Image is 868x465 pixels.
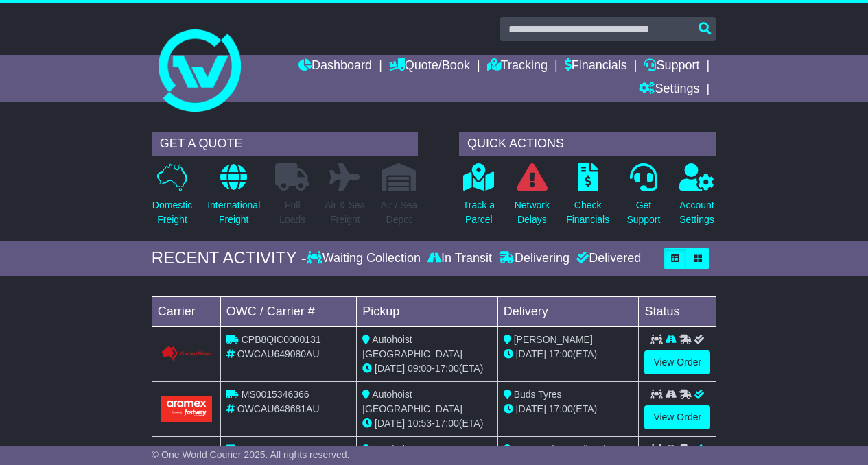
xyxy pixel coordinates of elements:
[565,163,610,235] a: CheckFinancials
[152,248,307,268] div: RECENT ACTIVITY -
[161,346,212,362] img: GetCarrierServiceLogo
[565,55,627,78] a: Financials
[435,418,459,429] span: 17:00
[573,251,641,266] div: Delivered
[237,348,320,359] span: OWCAU649080AU
[362,389,462,414] span: Autohoist [GEOGRAPHIC_DATA]
[516,403,546,414] span: [DATE]
[639,78,699,102] a: Settings
[389,55,470,78] a: Quote/Book
[566,198,609,227] p: Check Financials
[152,132,418,156] div: GET A QUOTE
[626,163,661,235] a: GetSupport
[514,444,606,455] span: Western heavy diesel
[644,350,710,374] a: View Order
[514,334,593,345] span: [PERSON_NAME]
[307,251,424,266] div: Waiting Collection
[408,418,432,429] span: 10:53
[207,198,260,227] p: International Freight
[639,296,716,326] td: Status
[408,363,432,374] span: 09:00
[644,55,699,78] a: Support
[242,334,321,345] span: CPB8QIC0000131
[497,296,639,326] td: Delivery
[514,389,562,400] span: Buds Tyres
[207,163,261,235] a: InternationalFreight
[515,198,550,227] p: Network Delays
[375,363,405,374] span: [DATE]
[459,132,716,156] div: QUICK ACTIONS
[487,55,548,78] a: Tracking
[325,198,365,227] p: Air & Sea Freight
[679,198,714,227] p: Account Settings
[549,403,573,414] span: 17:00
[516,348,546,359] span: [DATE]
[242,389,309,400] span: MS0015346366
[161,396,212,421] img: Aramex.png
[298,55,372,78] a: Dashboard
[237,403,320,414] span: OWCAU648681AU
[220,296,356,326] td: OWC / Carrier #
[435,363,459,374] span: 17:00
[424,251,495,266] div: In Transit
[644,405,710,429] a: View Order
[504,347,633,361] div: (ETA)
[549,348,573,359] span: 17:00
[504,402,633,416] div: (ETA)
[679,163,715,235] a: AccountSettings
[362,361,492,376] div: - (ETA)
[626,198,660,227] p: Get Support
[362,334,462,359] span: Autohoist [GEOGRAPHIC_DATA]
[152,198,192,227] p: Domestic Freight
[152,449,350,460] span: © One World Courier 2025. All rights reserved.
[362,416,492,431] div: - (ETA)
[462,163,495,235] a: Track aParcel
[375,418,405,429] span: [DATE]
[242,444,309,455] span: MP0070336956
[275,198,309,227] p: Full Loads
[380,198,417,227] p: Air / Sea Depot
[152,163,193,235] a: DomesticFreight
[495,251,573,266] div: Delivering
[357,296,498,326] td: Pickup
[514,163,550,235] a: NetworkDelays
[152,296,220,326] td: Carrier
[463,198,495,227] p: Track a Parcel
